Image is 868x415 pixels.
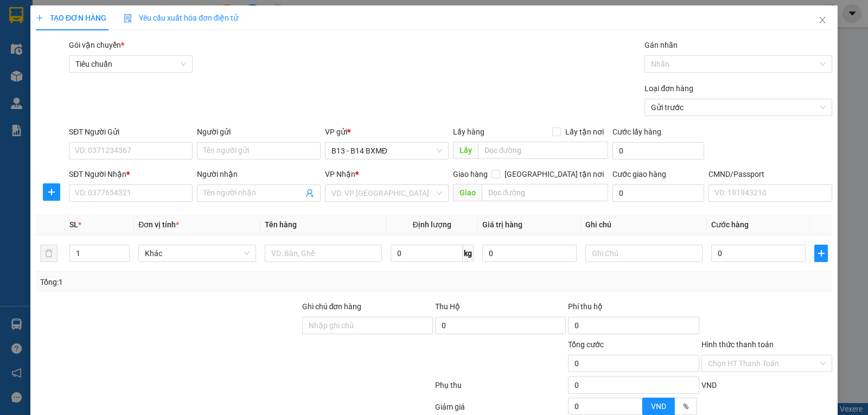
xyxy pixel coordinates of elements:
[36,14,106,22] span: TẠO ĐƠN HÀNG
[651,402,666,411] span: VND
[612,127,661,136] label: Cước lấy hàng
[138,220,179,229] span: Đơn vị tính
[814,245,828,262] button: plus
[145,245,249,261] span: Khác
[709,168,832,180] div: CMND/Passport
[683,402,688,411] span: %
[413,220,451,229] span: Định lượng
[482,245,577,262] input: 0
[75,56,186,72] span: Tiêu chuẩn
[265,220,297,229] span: Tên hàng
[302,317,433,334] input: Ghi chú đơn hàng
[500,168,608,180] span: [GEOGRAPHIC_DATA] tận nơi
[435,302,460,311] span: Thu Hộ
[818,16,827,24] span: close
[124,14,132,23] img: icon
[40,276,336,288] div: Tổng: 1
[40,245,58,262] button: delete
[581,214,707,235] th: Ghi chú
[644,41,678,49] label: Gán nhãn
[43,188,60,196] span: plus
[265,245,382,262] input: VD: Bàn, Ghế
[124,14,238,22] span: Yêu cầu xuất hóa đơn điện tử
[43,183,60,201] button: plus
[701,381,717,390] span: VND
[585,245,703,262] input: Ghi Chú
[463,245,474,262] span: kg
[36,14,43,22] span: plus
[69,220,78,229] span: SL
[331,143,442,159] span: B13 - B14 BXMĐ
[197,126,321,138] div: Người gửi
[453,142,478,159] span: Lấy
[651,99,826,116] span: Gửi trước
[69,168,193,180] div: SĐT Người Nhận
[612,142,704,159] input: Cước lấy hàng
[478,142,609,159] input: Dọc đường
[561,126,608,138] span: Lấy tận nơi
[482,184,609,201] input: Dọc đường
[815,249,827,258] span: plus
[69,126,193,138] div: SĐT Người Gửi
[568,301,699,317] div: Phí thu hộ
[807,5,838,36] button: Close
[453,170,488,178] span: Giao hàng
[325,126,449,138] div: VP gửi
[612,170,666,178] label: Cước giao hàng
[482,220,522,229] span: Giá trị hàng
[305,189,314,197] span: user-add
[612,184,704,202] input: Cước giao hàng
[453,127,484,136] span: Lấy hàng
[711,220,749,229] span: Cước hàng
[197,168,321,180] div: Người nhận
[325,170,355,178] span: VP Nhận
[568,340,604,349] span: Tổng cước
[69,41,124,49] span: Gói vận chuyển
[434,379,567,398] div: Phụ thu
[453,184,482,201] span: Giao
[644,84,693,93] label: Loại đơn hàng
[701,340,774,349] label: Hình thức thanh toán
[302,302,362,311] label: Ghi chú đơn hàng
